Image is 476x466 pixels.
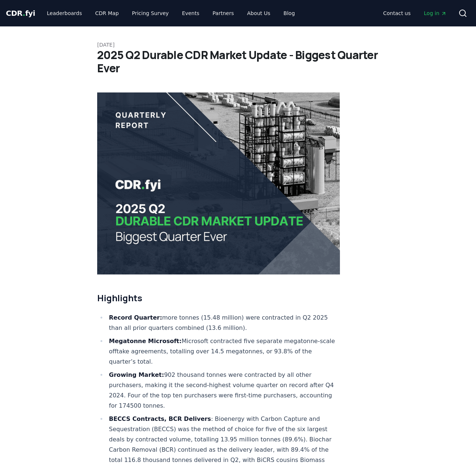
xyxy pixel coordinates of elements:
[41,7,88,20] a: Leaderboards
[107,313,340,333] li: more tonnes (15.48 million) were contracted in Q2 2025 than all prior quarters combined (13.6 mil...
[424,10,447,17] span: Log in
[109,314,162,321] strong: Record Quarter:
[207,7,240,20] a: Partners
[23,9,25,18] span: .
[97,292,340,304] h2: Highlights
[126,7,175,20] a: Pricing Survey
[107,336,340,367] li: Microsoft contracted five separate megatonne-scale offtake agreements, totalling over 14.5 megato...
[241,7,276,20] a: About Us
[109,338,182,345] strong: Megatonne Microsoft:
[107,370,340,411] li: 902 thousand tonnes were contracted by all other purchasers, making it the second-highest volume ...
[278,7,301,20] a: Blog
[97,92,340,274] img: blog post image
[97,48,379,75] h1: 2025 Q2 Durable CDR Market Update - Biggest Quarter Ever
[418,7,453,20] a: Log in
[377,7,453,20] nav: Main
[6,9,35,18] span: CDR fyi
[97,41,379,48] p: [DATE]
[377,7,417,20] a: Contact us
[109,415,211,422] strong: BECCS Contracts, BCR Delivers
[89,7,125,20] a: CDR Map
[6,8,35,18] a: CDR.fyi
[41,7,301,20] nav: Main
[109,371,164,378] strong: Growing Market:
[176,7,205,20] a: Events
